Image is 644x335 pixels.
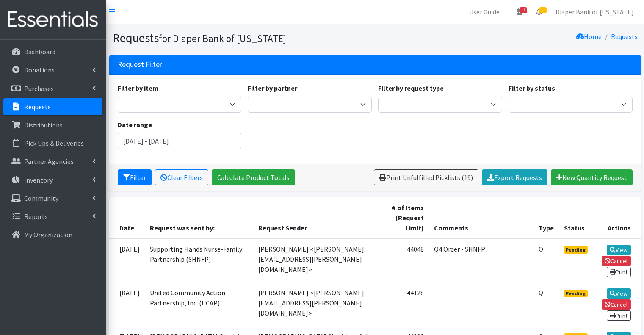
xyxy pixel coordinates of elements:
a: Clear Filters [155,169,208,185]
a: Print Unfulfilled Picklists (19) [374,169,478,185]
th: Actions [594,197,641,238]
a: My Organization [3,226,102,243]
a: Print [607,310,631,321]
span: Pending [564,290,588,297]
abbr: Quantity [539,245,543,253]
a: Donations [3,61,102,78]
abbr: Quantity [539,288,543,297]
p: Dashboard [24,47,55,56]
a: Partner Agencies [3,153,102,170]
p: Reports [24,212,48,221]
a: Purchases [3,80,102,97]
a: Dashboard [3,43,102,60]
p: Donations [24,66,55,74]
th: Request Sender [253,197,383,238]
label: Filter by request type [378,83,444,93]
a: Export Requests [482,169,547,185]
label: Filter by status [509,83,555,93]
p: Pick Ups & Deliveries [24,139,84,147]
a: Community [3,190,102,207]
a: Home [576,32,602,41]
a: Distributions [3,116,102,133]
a: Reports [3,208,102,225]
a: Requests [611,32,638,41]
h3: Request Filter [118,60,162,69]
th: Type [533,197,559,238]
span: 11 [520,7,527,13]
td: Q4 Order - SHNFP [429,238,533,282]
label: Filter by partner [248,83,297,93]
p: My Organization [24,230,72,239]
a: View [607,288,631,299]
td: 44128 [383,282,429,326]
td: [DATE] [109,282,145,326]
a: Calculate Product Totals [212,169,295,185]
a: Cancel [602,256,631,266]
span: 19 [539,7,547,13]
th: Comments [429,197,533,238]
small: for Diaper Bank of [US_STATE] [159,32,286,44]
span: Pending [564,246,588,254]
a: Print [607,267,631,277]
a: New Quantity Request [551,169,633,185]
img: HumanEssentials [3,6,102,34]
a: 11 [510,3,529,20]
a: Cancel [602,299,631,310]
p: Community [24,194,58,202]
a: User Guide [462,3,506,20]
td: [DATE] [109,238,145,282]
td: Supporting Hands Nurse-Family Partnership (SHNFP) [145,238,253,282]
td: 44048 [383,238,429,282]
th: Status [559,197,594,238]
p: Purchases [24,84,54,93]
td: [PERSON_NAME] <[PERSON_NAME][EMAIL_ADDRESS][PERSON_NAME][DOMAIN_NAME]> [253,282,383,326]
a: Inventory [3,172,102,188]
a: Diaper Bank of [US_STATE] [549,3,641,20]
label: Date range [118,119,152,130]
p: Partner Agencies [24,157,74,166]
a: Pick Ups & Deliveries [3,135,102,152]
p: Distributions [24,121,63,129]
td: United Community Action Partnership, Inc. (UCAP) [145,282,253,326]
td: [PERSON_NAME] <[PERSON_NAME][EMAIL_ADDRESS][PERSON_NAME][DOMAIN_NAME]> [253,238,383,282]
p: Inventory [24,176,53,184]
input: January 1, 2011 - December 31, 2011 [118,133,242,149]
a: 19 [529,3,549,20]
a: Requests [3,98,102,115]
a: View [607,245,631,255]
th: Date [109,197,145,238]
h1: Requests [113,30,372,45]
label: Filter by item [118,83,158,93]
th: # of Items (Request Limit) [383,197,429,238]
p: Requests [24,102,51,111]
button: Filter [118,169,152,185]
th: Request was sent by: [145,197,253,238]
